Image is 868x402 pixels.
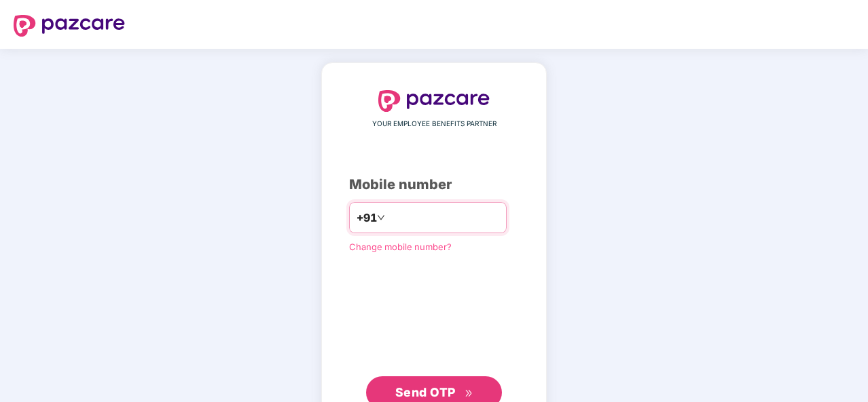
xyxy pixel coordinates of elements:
span: down [377,214,385,222]
span: +91 [357,209,377,226]
img: logo [378,90,490,112]
a: Change mobile number? [349,241,452,252]
div: Mobile number [349,174,519,195]
span: Send OTP [395,385,456,399]
img: logo [14,15,125,37]
span: YOUR EMPLOYEE BENEFITS PARTNER [372,119,496,129]
span: double-right [465,389,473,398]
